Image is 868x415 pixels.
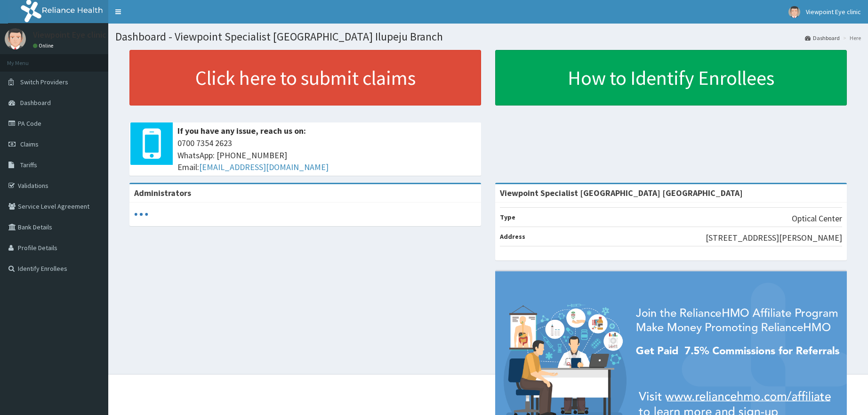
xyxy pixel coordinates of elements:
b: Type [500,213,515,221]
span: 0700 7354 2623 WhatsApp: [PHONE_NUMBER] Email: [177,137,476,173]
a: Online [33,42,56,49]
span: Tariffs [20,161,37,169]
b: Administrators [134,187,191,198]
h1: Dashboard - Viewpoint Specialist [GEOGRAPHIC_DATA] Ilupeju Branch [115,31,861,43]
svg: audio-loading [134,207,148,221]
a: Dashboard [805,34,840,42]
p: [STREET_ADDRESS][PERSON_NAME] [706,232,842,244]
p: Optical Center [792,212,842,225]
strong: Viewpoint Specialist [GEOGRAPHIC_DATA] [GEOGRAPHIC_DATA] [500,187,743,198]
img: User Image [788,6,800,18]
b: Address [500,232,525,241]
b: If you have any issue, reach us on: [177,125,306,136]
span: Dashboard [20,98,51,107]
a: How to Identify Enrollees [495,50,847,106]
a: Click here to submit claims [129,50,481,106]
span: Switch Providers [20,78,68,86]
p: Viewpoint Eye clinic [33,31,106,39]
span: Viewpoint Eye clinic [806,8,861,16]
a: [EMAIL_ADDRESS][DOMAIN_NAME] [199,162,329,172]
img: User Image [5,28,26,49]
li: Here [841,34,861,42]
span: Claims [20,140,39,148]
